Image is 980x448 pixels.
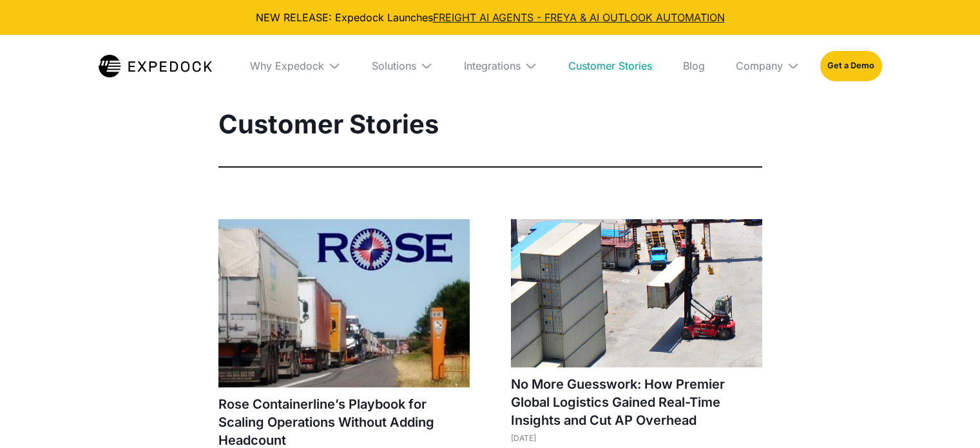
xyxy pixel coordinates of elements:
[511,433,762,443] div: [DATE]
[433,11,725,24] a: FREIGHT AI AGENTS - FREYA & AI OUTLOOK AUTOMATION
[673,35,715,97] a: Blog
[558,35,662,97] a: Customer Stories
[820,51,881,81] a: Get a Demo
[511,375,762,429] h1: No More Guesswork: How Premier Global Logistics Gained Real-Time Insights and Cut AP Overhead
[464,59,521,72] div: Integrations
[372,59,416,72] div: Solutions
[10,10,970,24] div: NEW RELEASE: Expedock Launches
[736,59,783,72] div: Company
[250,59,324,72] div: Why Expedock
[218,108,762,141] h1: Customer Stories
